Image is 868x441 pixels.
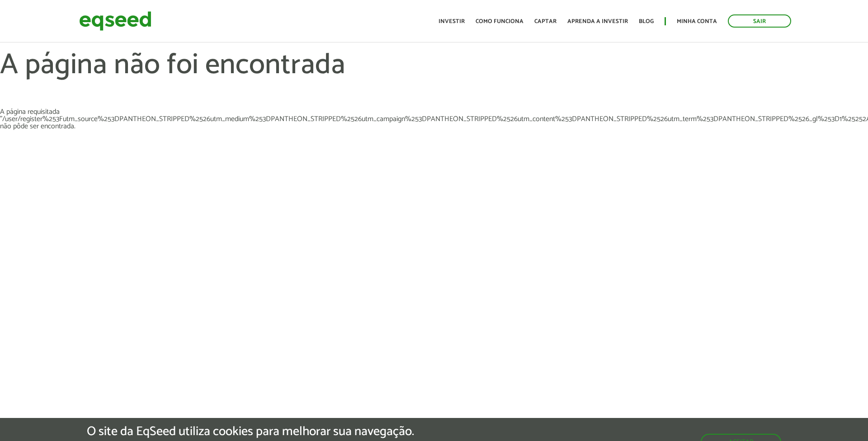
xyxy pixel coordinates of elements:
a: Como funciona [476,19,524,24]
img: EqSeed [79,9,151,33]
a: Blog [639,19,654,24]
a: Captar [534,19,557,24]
a: Minha conta [677,19,717,24]
a: Sair [728,14,791,28]
a: Investir [439,19,465,24]
a: Aprenda a investir [567,19,628,24]
h5: O site da EqSeed utiliza cookies para melhorar sua navegação. [87,425,414,439]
